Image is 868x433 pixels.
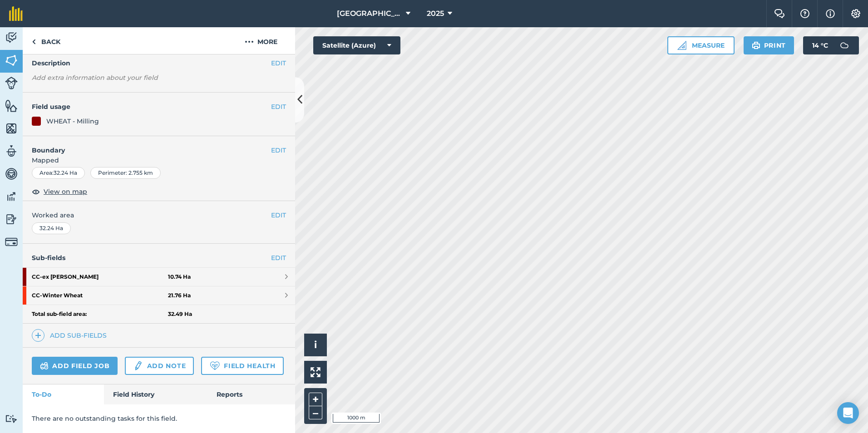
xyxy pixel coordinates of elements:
[32,413,286,423] p: There are no outstanding tasks for this field.
[744,36,794,54] button: Print
[32,102,271,112] h4: Field usage
[32,310,168,318] strong: Total sub-field area:
[5,190,18,203] img: svg+xml;base64,PD94bWwgdmVyc2lvbj0iMS4wIiBlbmNvZGluZz0idXRmLTgiPz4KPCEtLSBHZW5lcmF0b3I6IEFkb2JlIE...
[427,8,444,19] span: 2025
[826,8,835,19] img: svg+xml;base64,PHN2ZyB4bWxucz0iaHR0cDovL3d3dy53My5vcmcvMjAwMC9zdmciIHdpZHRoPSIxNyIgaGVpZ2h0PSIxNy...
[32,186,40,197] img: svg+xml;base64,PHN2ZyB4bWxucz0iaHR0cDovL3d3dy53My5vcmcvMjAwMC9zdmciIHdpZHRoPSIxOCIgaGVpZ2h0PSIyNC...
[46,116,99,126] div: WHEAT - Milling
[168,273,191,280] strong: 10.74 Ha
[314,339,317,350] span: i
[271,210,286,220] button: EDIT
[677,41,686,50] img: Ruler icon
[271,102,286,112] button: EDIT
[32,329,110,342] a: Add sub-fields
[32,222,71,234] div: 32.24 Ha
[337,8,402,19] span: [GEOGRAPHIC_DATA]
[32,268,168,286] strong: CC - ex [PERSON_NAME]
[850,9,861,18] img: A cog icon
[752,40,760,51] img: svg+xml;base64,PHN2ZyB4bWxucz0iaHR0cDovL3d3dy53My5vcmcvMjAwMC9zdmciIHdpZHRoPSIxOSIgaGVpZ2h0PSIyNC...
[23,268,295,286] a: CC-ex [PERSON_NAME]10.74 Ha
[207,384,295,404] a: Reports
[40,360,49,371] img: svg+xml;base64,PD94bWwgdmVyc2lvbj0iMS4wIiBlbmNvZGluZz0idXRmLTgiPz4KPCEtLSBHZW5lcmF0b3I6IEFkb2JlIE...
[271,145,286,155] button: EDIT
[168,292,191,299] strong: 21.76 Ha
[125,357,194,375] a: Add note
[271,58,286,68] button: EDIT
[32,186,87,197] button: View on map
[5,167,18,181] img: svg+xml;base64,PD94bWwgdmVyc2lvbj0iMS4wIiBlbmNvZGluZz0idXRmLTgiPz4KPCEtLSBHZW5lcmF0b3I6IEFkb2JlIE...
[168,310,192,318] strong: 32.49 Ha
[5,31,18,44] img: svg+xml;base64,PD94bWwgdmVyc2lvbj0iMS4wIiBlbmNvZGluZz0idXRmLTgiPz4KPCEtLSBHZW5lcmF0b3I6IEFkb2JlIE...
[812,36,828,54] span: 14 ° C
[9,6,23,21] img: fieldmargin Logo
[32,167,85,179] div: Area : 32.24 Ha
[313,36,400,54] button: Satellite (Azure)
[835,36,853,54] img: svg+xml;base64,PD94bWwgdmVyc2lvbj0iMS4wIiBlbmNvZGluZz0idXRmLTgiPz4KPCEtLSBHZW5lcmF0b3I6IEFkb2JlIE...
[23,136,271,155] h4: Boundary
[5,236,18,248] img: svg+xml;base64,PD94bWwgdmVyc2lvbj0iMS4wIiBlbmNvZGluZz0idXRmLTgiPz4KPCEtLSBHZW5lcmF0b3I6IEFkb2JlIE...
[23,155,295,165] span: Mapped
[133,360,143,371] img: svg+xml;base64,PD94bWwgdmVyc2lvbj0iMS4wIiBlbmNvZGluZz0idXRmLTgiPz4KPCEtLSBHZW5lcmF0b3I6IEFkb2JlIE...
[23,286,295,305] a: CC-Winter Wheat21.76 Ha
[227,27,295,54] button: More
[304,334,327,356] button: i
[23,253,295,263] h4: Sub-fields
[201,357,283,375] a: Field Health
[32,286,168,305] strong: CC - Winter Wheat
[837,402,859,424] div: Open Intercom Messenger
[5,122,18,135] img: svg+xml;base64,PHN2ZyB4bWxucz0iaHR0cDovL3d3dy53My5vcmcvMjAwMC9zdmciIHdpZHRoPSI1NiIgaGVpZ2h0PSI2MC...
[32,210,286,220] span: Worked area
[5,54,18,67] img: svg+xml;base64,PHN2ZyB4bWxucz0iaHR0cDovL3d3dy53My5vcmcvMjAwMC9zdmciIHdpZHRoPSI1NiIgaGVpZ2h0PSI2MC...
[44,187,87,197] span: View on map
[5,414,18,423] img: svg+xml;base64,PD94bWwgdmVyc2lvbj0iMS4wIiBlbmNvZGluZz0idXRmLTgiPz4KPCEtLSBHZW5lcmF0b3I6IEFkb2JlIE...
[32,74,158,82] em: Add extra information about your field
[309,406,322,419] button: –
[35,330,41,341] img: svg+xml;base64,PHN2ZyB4bWxucz0iaHR0cDovL3d3dy53My5vcmcvMjAwMC9zdmciIHdpZHRoPSIxNCIgaGVpZ2h0PSIyNC...
[803,36,859,54] button: 14 °C
[309,393,322,406] button: +
[90,167,161,179] div: Perimeter : 2.755 km
[32,357,118,375] a: Add field job
[5,77,18,89] img: svg+xml;base64,PD94bWwgdmVyc2lvbj0iMS4wIiBlbmNvZGluZz0idXRmLTgiPz4KPCEtLSBHZW5lcmF0b3I6IEFkb2JlIE...
[5,144,18,158] img: svg+xml;base64,PD94bWwgdmVyc2lvbj0iMS4wIiBlbmNvZGluZz0idXRmLTgiPz4KPCEtLSBHZW5lcmF0b3I6IEFkb2JlIE...
[667,36,735,54] button: Measure
[799,9,810,18] img: A question mark icon
[774,9,785,18] img: Two speech bubbles overlapping with the left bubble in the forefront
[5,212,18,226] img: svg+xml;base64,PD94bWwgdmVyc2lvbj0iMS4wIiBlbmNvZGluZz0idXRmLTgiPz4KPCEtLSBHZW5lcmF0b3I6IEFkb2JlIE...
[32,58,286,68] h4: Description
[32,36,36,47] img: svg+xml;base64,PHN2ZyB4bWxucz0iaHR0cDovL3d3dy53My5vcmcvMjAwMC9zdmciIHdpZHRoPSI5IiBoZWlnaHQ9IjI0Ii...
[245,36,254,47] img: svg+xml;base64,PHN2ZyB4bWxucz0iaHR0cDovL3d3dy53My5vcmcvMjAwMC9zdmciIHdpZHRoPSIyMCIgaGVpZ2h0PSIyNC...
[5,99,18,113] img: svg+xml;base64,PHN2ZyB4bWxucz0iaHR0cDovL3d3dy53My5vcmcvMjAwMC9zdmciIHdpZHRoPSI1NiIgaGVpZ2h0PSI2MC...
[271,253,286,263] a: EDIT
[23,384,104,404] a: To-Do
[23,27,69,54] a: Back
[311,367,321,377] img: Four arrows, one pointing top left, one top right, one bottom right and the last bottom left
[104,384,207,404] a: Field History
